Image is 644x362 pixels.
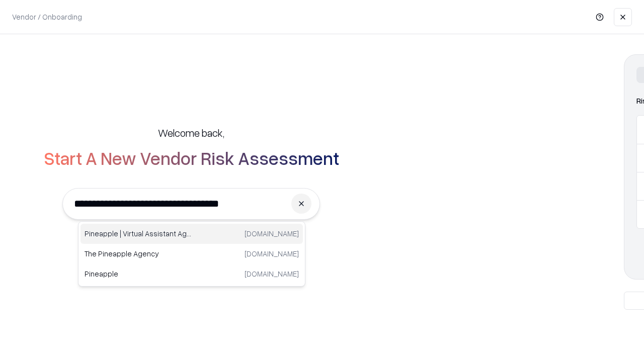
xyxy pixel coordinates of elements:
[78,221,305,287] div: Suggestions
[245,268,299,279] p: [DOMAIN_NAME]
[12,12,82,22] p: Vendor / Onboarding
[85,268,192,279] p: Pineapple
[158,126,224,140] h5: Welcome back,
[85,228,192,239] p: Pineapple | Virtual Assistant Agency
[85,248,192,259] p: The Pineapple Agency
[44,148,339,168] h2: Start A New Vendor Risk Assessment
[245,248,299,259] p: [DOMAIN_NAME]
[245,228,299,239] p: [DOMAIN_NAME]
